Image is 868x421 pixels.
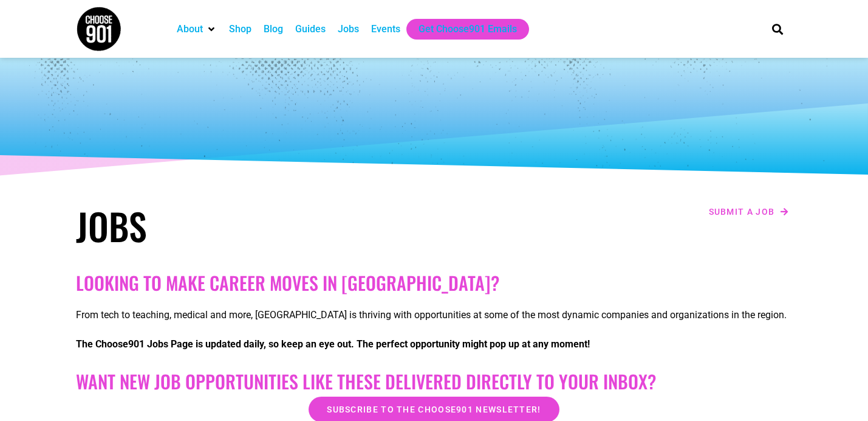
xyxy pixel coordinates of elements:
[264,22,283,37] a: Blog
[338,22,359,37] a: Jobs
[76,371,793,392] h2: Want New Job Opportunities like these Delivered Directly to your Inbox?
[76,272,793,294] h2: Looking to make career moves in [GEOGRAPHIC_DATA]?
[177,22,203,37] a: About
[295,22,326,37] a: Guides
[419,22,517,37] a: Get Choose901 Emails
[76,338,590,350] strong: The Choose901 Jobs Page is updated daily, so keep an eye out. The perfect opportunity might pop u...
[371,22,400,37] a: Events
[705,204,793,220] a: Submit a job
[171,19,223,40] div: About
[229,22,251,37] a: Shop
[171,19,751,40] nav: Main nav
[709,207,775,216] span: Submit a job
[767,19,787,39] div: Search
[76,308,793,322] p: From tech to teaching, medical and more, [GEOGRAPHIC_DATA] is thriving with opportunities at some...
[327,405,541,414] span: Subscribe to the Choose901 newsletter!
[76,204,428,248] h1: Jobs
